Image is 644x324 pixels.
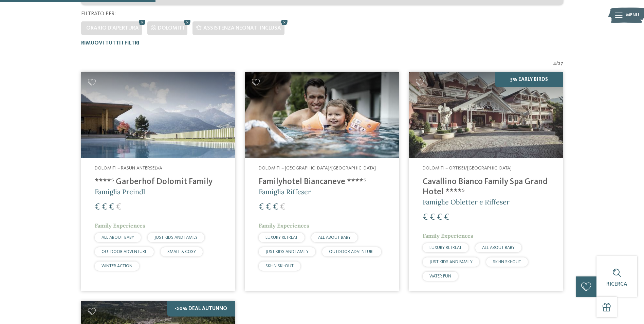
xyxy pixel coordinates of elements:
a: Cercate un hotel per famiglie? Qui troverete solo i migliori! Dolomiti – [GEOGRAPHIC_DATA]/[GEOGR... [245,72,399,291]
span: SMALL & COSY [167,250,196,254]
span: € [430,213,435,222]
span: WINTER ACTION [102,264,132,268]
span: Dolomiti [158,25,184,31]
span: € [116,203,121,212]
span: € [280,203,285,212]
span: € [266,203,271,212]
span: Dolomiti – Ortisei/[GEOGRAPHIC_DATA] [423,166,512,170]
a: Cercate un hotel per famiglie? Qui troverete solo i migliori! 5% Early Birds Dolomiti – Ortisei/[... [409,72,563,291]
span: 4 [553,60,556,67]
span: € [273,203,278,212]
span: WATER FUN [429,274,451,278]
span: Ricerca [606,282,627,287]
span: JUST KIDS AND FAMILY [429,260,473,264]
span: € [423,213,428,222]
span: ALL ABOUT BABY [482,246,515,250]
h4: ****ˢ Garberhof Dolomit Family [95,177,221,187]
span: Family Experiences [423,232,473,239]
h4: Cavallino Bianco Family Spa Grand Hotel ****ˢ [423,177,549,197]
img: Family Spa Grand Hotel Cavallino Bianco ****ˢ [409,72,563,159]
span: € [109,203,114,212]
span: OUTDOOR ADVENTURE [102,250,147,254]
a: Cercate un hotel per famiglie? Qui troverete solo i migliori! Dolomiti – Rasun-Anterselva ****ˢ G... [81,72,235,291]
img: Cercate un hotel per famiglie? Qui troverete solo i migliori! [245,72,399,159]
span: € [95,203,100,212]
span: Famiglia Riffeser [259,187,311,196]
span: € [437,213,442,222]
span: Famiglia Preindl [95,187,145,196]
span: SKI-IN SKI-OUT [265,264,294,268]
span: Dolomiti – Rasun-Anterselva [95,166,162,170]
img: Cercate un hotel per famiglie? Qui troverete solo i migliori! [81,72,235,159]
span: Rimuovi tutti i filtri [81,40,140,46]
span: Orario d'apertura [86,25,139,31]
span: JUST KIDS AND FAMILY [154,235,198,240]
span: ALL ABOUT BABY [318,235,351,240]
span: / [556,60,558,67]
span: Family Experiences [259,222,309,229]
span: 27 [558,60,563,67]
span: ALL ABOUT BABY [102,235,134,240]
span: Assistenza neonati inclusa [203,25,281,31]
span: OUTDOOR ADVENTURE [329,250,374,254]
span: € [102,203,107,212]
span: Dolomiti – [GEOGRAPHIC_DATA]/[GEOGRAPHIC_DATA] [259,166,376,170]
span: SKI-IN SKI-OUT [493,260,521,264]
h4: Familyhotel Biancaneve ****ˢ [259,177,385,187]
span: Famiglie Obletter e Riffeser [423,198,510,206]
span: € [259,203,264,212]
span: Family Experiences [95,222,145,229]
span: LUXURY RETREAT [429,246,462,250]
span: Filtrato per: [81,11,116,17]
span: € [444,213,449,222]
span: JUST KIDS AND FAMILY [265,250,309,254]
span: LUXURY RETREAT [265,235,298,240]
